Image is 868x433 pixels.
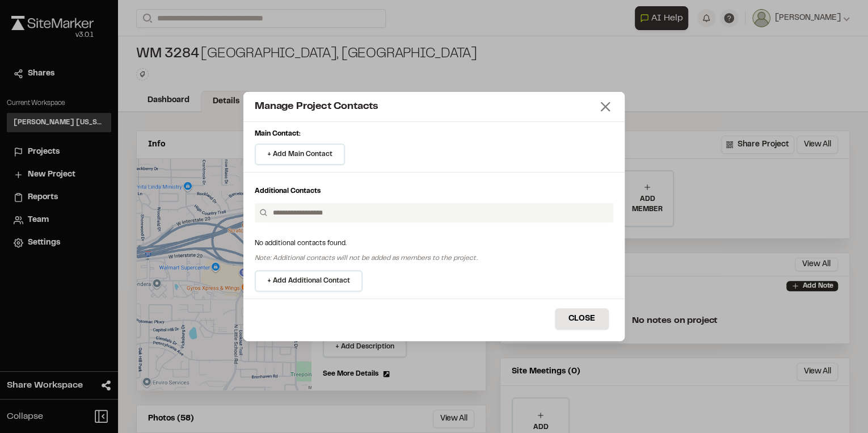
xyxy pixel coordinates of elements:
[255,270,363,292] button: + Add Additional Contact
[243,229,625,253] p: No additional contacts found.
[255,144,345,165] button: + Add Main Contact
[243,179,625,203] p: Additional Contacts
[255,129,613,139] p: Main Contact:
[255,255,478,261] i: Note: Additional contacts will not be added as members to the project.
